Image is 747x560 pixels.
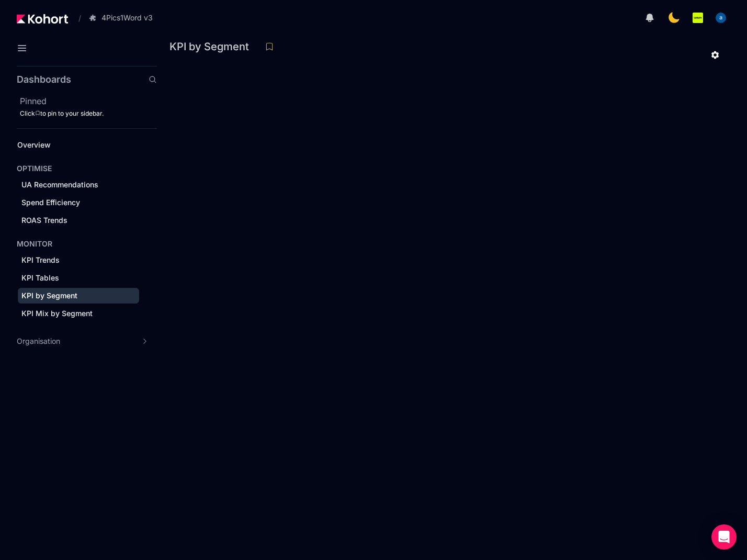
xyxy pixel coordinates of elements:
[18,212,139,228] a: ROAS Trends
[21,255,60,264] span: KPI Trends
[21,291,77,300] span: KPI by Segment
[18,306,139,321] a: KPI Mix by Segment
[18,270,139,286] a: KPI Tables
[17,75,71,84] h2: Dashboards
[14,137,139,153] a: Overview
[18,252,139,268] a: KPI Trends
[17,239,52,249] h4: MONITOR
[18,288,139,304] a: KPI by Segment
[17,336,60,346] span: Organisation
[169,41,255,52] h3: KPI by Segment
[70,13,81,24] span: /
[21,198,80,207] span: Spend Efficiency
[17,163,52,174] h4: OPTIMISE
[101,13,153,23] span: 4Pics1Word v3
[18,195,139,210] a: Spend Efficiency
[17,14,68,24] img: Kohort logo
[83,9,164,27] button: 4Pics1Word v3
[21,273,59,282] span: KPI Tables
[17,140,51,149] span: Overview
[693,13,703,23] img: logo_Lotum_Logo_20240521114851236074.png
[20,95,157,107] h2: Pinned
[21,180,98,189] span: UA Recommendations
[711,524,737,550] div: Open Intercom Messenger
[20,109,157,118] div: Click to pin to your sidebar.
[21,309,93,318] span: KPI Mix by Segment
[21,216,67,225] span: ROAS Trends
[18,177,139,193] a: UA Recommendations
